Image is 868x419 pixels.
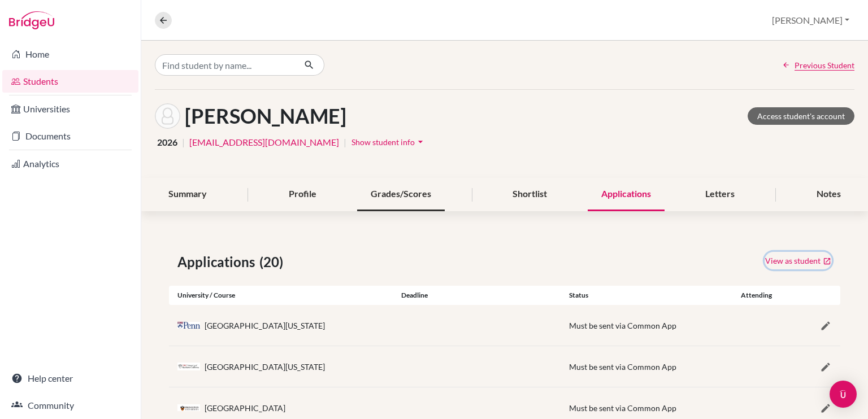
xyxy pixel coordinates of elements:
div: Open Intercom Messenger [830,381,857,408]
div: Letters [692,178,748,211]
div: [GEOGRAPHIC_DATA][US_STATE] [205,361,325,373]
img: us_pri_gyvyi63o.png [177,404,200,411]
a: Help center [2,367,138,390]
div: Summary [155,178,220,211]
span: Must be sent via Common App [569,321,676,330]
div: Deadline [393,290,561,300]
span: | [182,136,185,149]
span: (20) [259,252,288,272]
button: [PERSON_NAME] [767,10,854,31]
div: Profile [275,178,330,211]
a: Home [2,43,138,66]
a: Access student's account [748,107,854,125]
a: Analytics [2,152,138,175]
a: Community [2,394,138,417]
span: Must be sent via Common App [569,362,676,372]
span: Applications [177,252,259,272]
a: Students [2,70,138,93]
i: arrow_drop_down [415,136,426,147]
div: [GEOGRAPHIC_DATA] [205,402,285,414]
img: Nicolas Vazquez's avatar [155,103,180,129]
div: University / Course [169,290,393,300]
img: us_upe_j42r4331.jpeg [177,322,200,328]
span: | [344,136,346,149]
h1: [PERSON_NAME] [185,104,346,128]
div: Notes [803,178,854,211]
a: Universities [2,98,138,120]
a: Previous Student [782,59,854,71]
span: Show student info [351,137,415,147]
div: Status [561,290,728,300]
span: 2026 [157,136,177,149]
div: Applications [588,178,665,211]
input: Find student by name... [155,54,295,76]
img: Bridge-U [9,11,54,29]
button: Show student infoarrow_drop_down [351,133,427,151]
div: Attending [728,290,784,300]
span: Previous Student [795,59,854,71]
a: [EMAIL_ADDRESS][DOMAIN_NAME] [189,136,339,149]
div: Shortlist [499,178,561,211]
img: us_usc_n_44g3s8.jpeg [177,363,200,371]
span: Must be sent via Common App [569,403,676,413]
div: Grades/Scores [357,178,445,211]
div: [GEOGRAPHIC_DATA][US_STATE] [205,320,325,331]
a: Documents [2,125,138,147]
a: View as student [765,252,832,269]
